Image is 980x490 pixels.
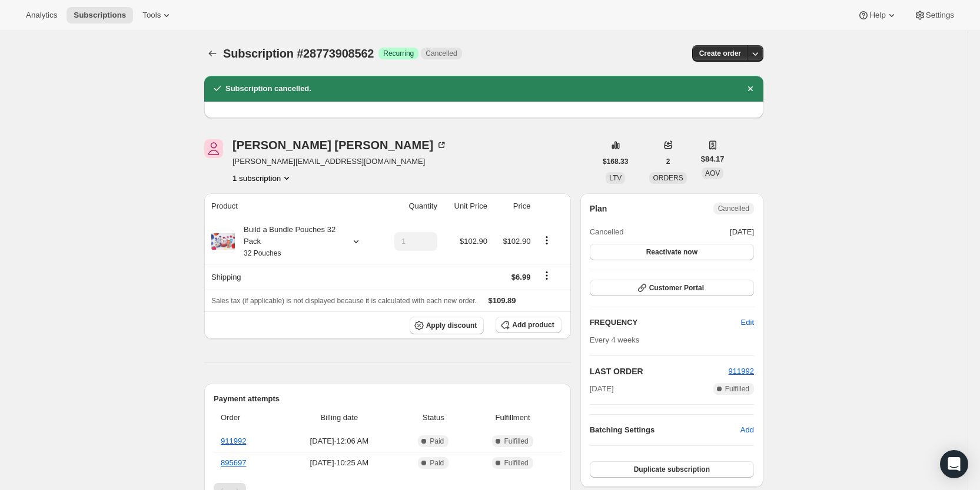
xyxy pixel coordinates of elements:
[426,49,457,58] span: Cancelled
[590,365,729,377] h2: LAST ORDER
[504,458,528,468] span: Fulfilled
[729,365,754,377] button: 911992
[378,193,441,219] th: Quantity
[596,153,635,170] button: $168.33
[537,269,556,282] button: Shipping actions
[590,203,607,214] h2: Plan
[590,383,614,395] span: [DATE]
[511,273,531,281] span: $6.99
[460,237,487,246] span: $102.90
[383,49,414,58] span: Recurring
[221,458,246,467] a: 895697
[740,424,754,436] span: Add
[590,461,754,478] button: Duplicate subscription
[851,7,904,24] button: Help
[590,335,640,344] span: Every 4 weeks
[926,11,954,20] span: Settings
[67,7,133,24] button: Subscriptions
[142,11,161,20] span: Tools
[225,83,311,95] h2: Subscription cancelled.
[430,458,444,468] span: Paid
[441,193,491,219] th: Unit Price
[204,193,378,219] th: Product
[496,317,561,333] button: Add product
[489,296,516,305] span: $109.89
[232,139,447,151] div: [PERSON_NAME] [PERSON_NAME]
[666,157,670,166] span: 2
[869,11,885,20] span: Help
[705,169,720,177] span: AOV
[603,157,628,166] span: $168.33
[471,412,554,424] span: Fulfillment
[699,49,741,58] span: Create order
[211,297,477,305] span: Sales tax (if applicable) is not displayed because it is calculated with each new order.
[232,156,447,167] span: [PERSON_NAME][EMAIL_ADDRESS][DOMAIN_NAME]
[223,47,374,60] span: Subscription #28773908562
[204,139,223,158] span: Timothy Lorden
[537,234,556,247] button: Product actions
[725,384,749,394] span: Fulfilled
[634,465,710,474] span: Duplicate subscription
[430,437,444,446] span: Paid
[221,437,246,445] a: 911992
[283,457,396,469] span: [DATE] · 10:25 AM
[590,424,740,436] h6: Batching Settings
[609,174,622,182] span: LTV
[403,412,464,424] span: Status
[742,80,759,97] button: Dismiss notification
[718,204,749,213] span: Cancelled
[590,244,754,260] button: Reactivate now
[590,280,754,296] button: Customer Portal
[214,405,280,431] th: Order
[659,153,677,170] button: 2
[244,249,281,257] small: 32 Pouches
[410,317,484,334] button: Apply discount
[649,283,704,293] span: Customer Portal
[734,313,761,332] button: Edit
[19,7,64,24] button: Analytics
[283,412,396,424] span: Billing date
[646,247,697,257] span: Reactivate now
[590,226,624,238] span: Cancelled
[204,45,221,62] button: Subscriptions
[733,421,761,439] button: Add
[503,237,530,246] span: $102.90
[512,320,554,330] span: Add product
[701,153,725,165] span: $84.17
[730,226,754,238] span: [DATE]
[426,321,477,330] span: Apply discount
[214,393,562,405] h2: Payment attempts
[504,437,528,446] span: Fulfilled
[741,317,754,328] span: Edit
[204,264,378,290] th: Shipping
[729,367,754,375] a: 911992
[74,11,126,20] span: Subscriptions
[590,317,741,328] h2: FREQUENCY
[235,224,341,259] div: Build a Bundle Pouches 32 Pack
[232,172,293,184] button: Product actions
[283,435,396,447] span: [DATE] · 12:06 AM
[26,11,57,20] span: Analytics
[907,7,961,24] button: Settings
[135,7,180,24] button: Tools
[491,193,534,219] th: Price
[940,450,968,478] div: Open Intercom Messenger
[653,174,683,182] span: ORDERS
[692,45,748,62] button: Create order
